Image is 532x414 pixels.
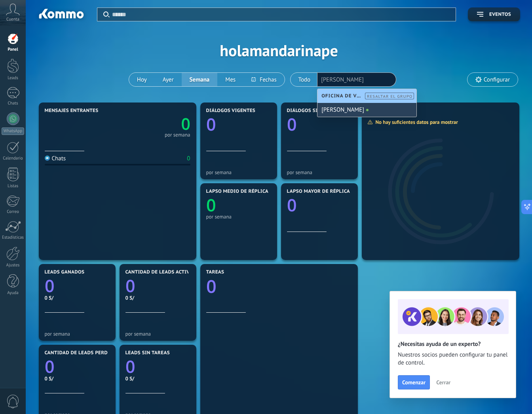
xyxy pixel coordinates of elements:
[402,380,426,385] span: Comenzar
[187,155,190,162] div: 0
[291,73,319,86] button: Todo
[125,355,135,378] text: 0
[118,113,190,135] a: 0
[433,376,454,388] button: Cerrar
[125,274,135,297] text: 0
[398,340,508,348] h2: ¿Necesitas ayuda de un experto?
[6,17,19,22] span: Cuenta
[125,375,190,382] div: 0 S/
[45,355,110,378] a: 0
[287,112,297,136] text: 0
[367,119,464,125] div: No hay suficientes datos para mostrar
[2,76,25,81] div: Leads
[45,108,99,114] span: Mensajes entrantes
[45,375,110,382] div: 0 S/
[2,156,25,161] div: Calendario
[468,8,520,21] button: Eventos
[2,263,25,268] div: Ajustes
[367,94,412,99] span: Resaltar el grupo
[45,355,55,378] text: 0
[287,193,297,216] text: 0
[206,274,352,298] a: 0
[287,108,343,114] span: Diálogos sin réplica
[45,155,66,162] div: Chats
[125,355,190,378] a: 0
[45,331,110,337] div: por semana
[45,156,50,161] img: Chats
[206,169,271,175] div: por semana
[206,214,271,220] div: por semana
[321,93,367,99] span: Oficina de Venta
[287,169,352,175] div: por semana
[206,274,217,298] text: 0
[2,101,25,106] div: Chats
[125,350,170,356] span: Leads sin tareas
[287,189,350,194] span: Lapso mayor de réplica
[2,127,24,135] div: WhatsApp
[206,108,256,114] span: Diálogos vigentes
[436,380,450,385] span: Cerrar
[125,274,190,297] a: 0
[129,73,155,86] button: Hoy
[206,270,224,275] span: Tareas
[489,12,511,17] span: Eventos
[484,76,510,83] span: Configurar
[45,350,120,356] span: Cantidad de leads perdidos
[125,331,190,337] div: por semana
[45,274,110,297] a: 0
[206,193,216,216] text: 0
[217,73,243,86] button: Mes
[165,133,190,137] div: por semana
[318,73,378,86] button: Elija un usuario[PERSON_NAME]
[243,73,284,86] button: Fechas
[398,351,508,367] span: Nuestros socios pueden configurar tu panel de control.
[317,103,416,117] div: [PERSON_NAME]
[2,47,25,52] div: Panel
[181,113,190,135] text: 0
[155,73,182,86] button: Ayer
[45,274,55,297] text: 0
[125,270,196,275] span: Cantidad de leads activos
[45,294,110,301] div: 0 S/
[398,375,430,389] button: Comenzar
[2,209,25,215] div: Correo
[125,294,190,301] div: 0 S/
[182,73,218,86] button: Semana
[2,235,25,240] div: Estadísticas
[45,270,85,275] span: Leads ganados
[206,112,216,136] text: 0
[206,189,269,194] span: Lapso medio de réplica
[2,184,25,189] div: Listas
[2,291,25,296] div: Ayuda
